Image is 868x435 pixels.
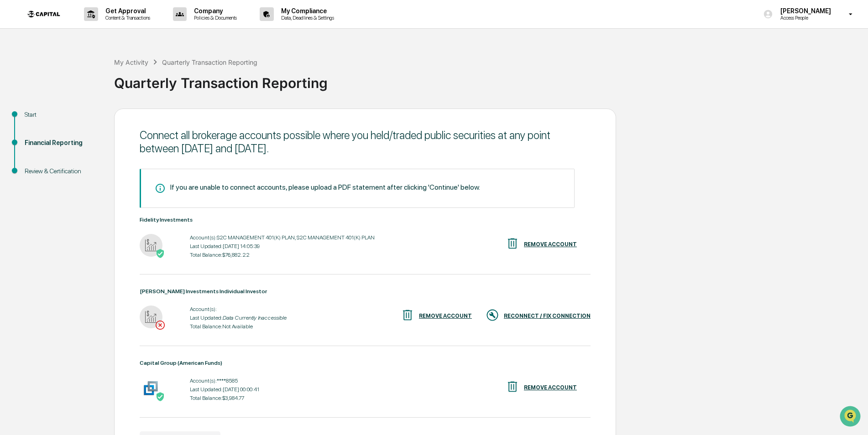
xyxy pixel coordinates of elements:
div: Total Balance: Not Available [190,323,287,330]
img: 1746055101610-c473b297-6a78-478c-a979-82029cc54cd1 [9,70,26,86]
div: 🔎 [9,133,16,140]
a: 🖐️Preclearance [5,111,63,128]
p: [PERSON_NAME] [773,7,836,15]
span: Preclearance [18,115,59,124]
img: RECONNECT / FIX CONNECTION [486,308,499,322]
div: Total Balance: $76,882.22 [190,252,375,258]
input: Clear [24,41,151,51]
iframe: Open customer support [839,405,863,430]
div: Account(s): S2C MANAGEMENT 401(K) PLAN, S2C MANAGEMENT 401(K) PLAN [190,234,375,241]
p: Get Approval [98,7,155,15]
div: Total Balance: $3,984.77 [190,395,259,401]
a: 🔎Data Lookup [5,129,61,145]
p: How can we help? [9,19,166,34]
button: Start new chat [155,72,166,83]
img: REMOVE ACCOUNT [401,308,414,322]
div: Account(s): ****8585 [190,378,259,384]
div: 🗄️ [66,116,73,123]
img: Capital Group (American Funds) - Active [140,377,162,400]
p: Access People [773,15,836,21]
p: My Compliance [274,7,339,15]
div: Quarterly Transaction Reporting [114,67,863,91]
div: Fidelity Investments [140,217,591,223]
a: 🗄️Attestations [63,111,117,128]
div: We're available if you need us! [31,79,115,86]
div: Last Updated: [DATE] 14:05:39 [190,243,375,249]
div: REMOVE ACCOUNT [524,384,577,391]
img: REMOVE ACCOUNT [506,380,519,394]
div: Quarterly Transaction Reporting [162,58,257,66]
div: RECONNECT / FIX CONNECTION [504,313,591,319]
div: Last Updated: [190,315,287,321]
div: Last Updated: [DATE] 00:00:41 [190,386,259,393]
div: Review & Certification [25,166,99,176]
div: Financial Reporting [25,138,99,148]
div: REMOVE ACCOUNT [524,241,577,248]
span: Attestations [75,115,113,124]
div: Capital Group (American Funds) [140,360,591,366]
img: Active [156,392,165,401]
img: Active [156,249,165,258]
span: Data Lookup [18,132,58,141]
div: REMOVE ACCOUNT [419,313,472,319]
div: [PERSON_NAME] Investments Individual Investor [140,288,591,295]
p: Data, Deadlines & Settings [274,15,339,21]
div: 🖐️ [9,116,16,123]
div: My Activity [114,58,148,66]
img: REMOVE ACCOUNT [506,237,519,250]
img: Invalid [156,321,165,330]
div: Start [25,110,99,119]
div: Account(s): [190,306,287,312]
i: Data Currently Inaccessible [223,315,287,321]
div: Connect all brokerage accounts possible where you held/traded public securities at any point betw... [140,129,591,155]
p: Company [187,7,241,15]
div: If you are unable to connect accounts, please upload a PDF statement after clicking 'Continue' be... [170,183,480,192]
img: logo [22,5,66,24]
p: Content & Transactions [98,15,155,21]
img: Fidelity Investments - Active [140,234,162,257]
a: Powered byPylon [64,154,110,161]
img: Putnam Investments Individual Investor - Invalid [140,306,162,328]
div: Start new chat [31,70,150,79]
p: Policies & Documents [187,15,241,21]
span: Pylon [91,155,110,161]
